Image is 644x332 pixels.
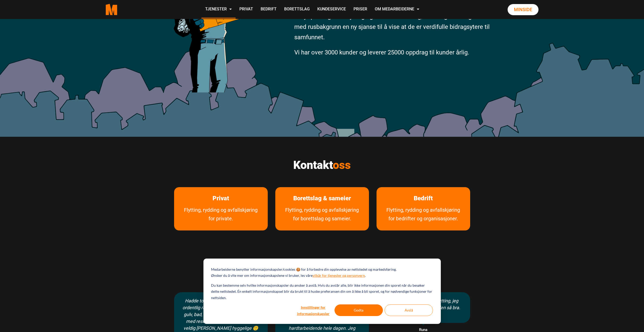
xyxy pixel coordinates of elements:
a: Les mer om Borettslag & sameier [286,187,359,210]
button: Godta [335,304,383,316]
a: Borettslag [280,1,314,18]
a: Flytting, rydding og avfallskjøring for private. [174,206,268,230]
span: Vi har over 3000 kunder og leverer 25000 oppdrag til kunder årlig. [294,49,469,56]
a: les mer om Privat [205,187,237,210]
a: vilkår for tjenester og personvern [313,272,365,279]
h2: Kontakt [174,158,470,172]
a: Tjenester [201,1,236,18]
a: Kundeservice [314,1,350,18]
span: Vi hjelper deg med flytting og avfallshåndtering, samtidig som vi gir mennesker med rusbakgrunn e... [294,13,507,41]
a: Tjenester vi tilbyr bedrifter og organisasjoner [377,206,470,230]
button: Avslå [385,304,433,316]
a: Priser [350,1,371,18]
h2: Dette sier [174,258,470,272]
button: Innstillinger for informasjonskapsler [294,304,333,316]
p: Medarbeiderne benytter informasjonskapsler/cookies 🍪 for å forbedre din opplevelse av nettstedet ... [211,266,397,273]
span: oss [333,158,351,172]
p: Du kan bestemme selv hvilke informasjonskapsler du ønsker å avslå. Hvis du avslår alle, blir ikke... [211,282,433,301]
p: Ønsker du å vite mer om informasjonskapslene vi bruker, les våre . [211,272,366,279]
a: Om Medarbeiderne [371,1,423,18]
a: Bedrift [257,1,280,18]
a: Privat [236,1,257,18]
a: les mer om Bedrift [406,187,440,210]
div: Cookie banner [203,259,441,324]
a: Tjenester for borettslag og sameier [275,206,369,230]
a: Minside [508,4,538,15]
